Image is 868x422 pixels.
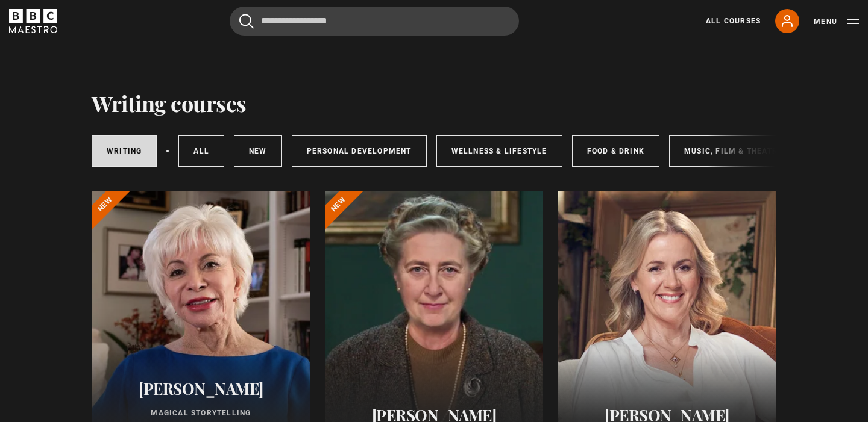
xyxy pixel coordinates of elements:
[92,90,247,116] h1: Writing courses
[706,16,761,26] a: All Courses
[814,16,859,28] button: Toggle navigation
[669,135,797,167] a: Music, Film & Theatre
[106,408,296,418] p: Magical Storytelling
[292,135,427,167] a: Personal Development
[178,135,224,167] a: All
[230,7,519,36] input: Search
[572,135,659,167] a: Food & Drink
[234,135,282,167] a: New
[92,135,157,167] a: Writing
[106,379,296,398] h2: [PERSON_NAME]
[239,14,254,29] button: Submit the search query
[436,135,562,167] a: Wellness & Lifestyle
[9,9,57,33] svg: BBC Maestro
